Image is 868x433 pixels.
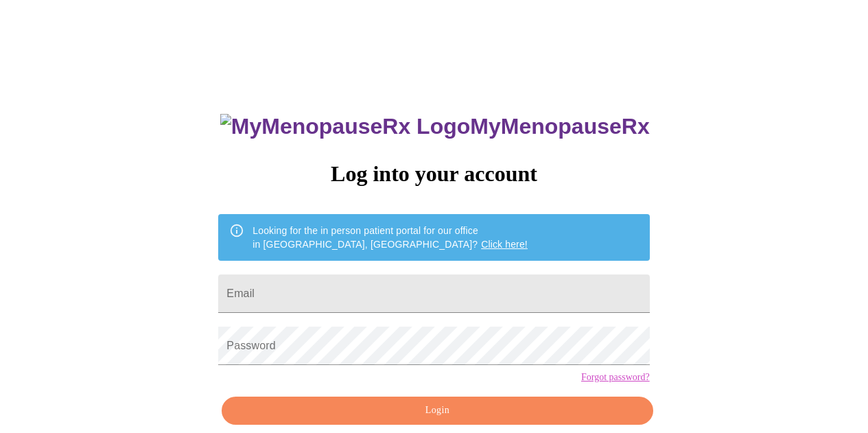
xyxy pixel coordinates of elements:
h3: Log into your account [218,161,649,187]
div: Looking for the in person patient portal for our office in [GEOGRAPHIC_DATA], [GEOGRAPHIC_DATA]? [253,218,528,257]
img: MyMenopauseRx Logo [220,114,470,139]
h3: MyMenopauseRx [220,114,650,139]
a: Forgot password? [581,372,650,383]
a: Click here! [481,239,528,250]
span: Login [237,402,637,419]
button: Login [222,397,653,425]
